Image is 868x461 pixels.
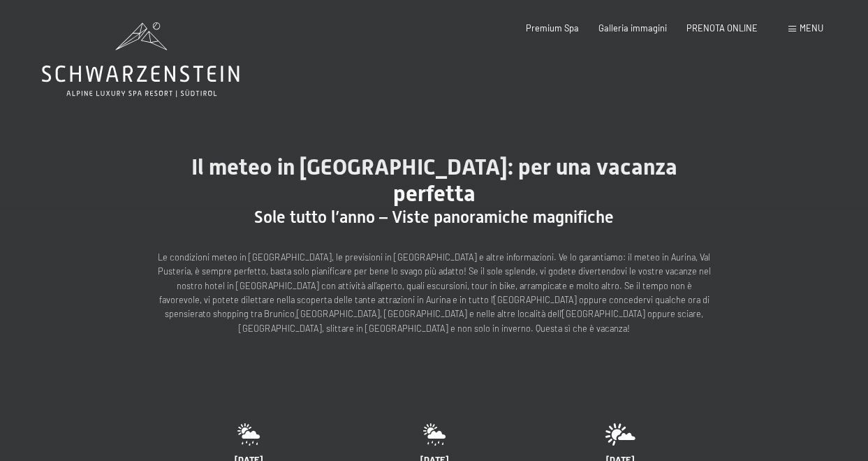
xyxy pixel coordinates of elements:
[526,22,579,34] a: Premium Spa
[686,22,758,34] a: PRENOTA ONLINE
[598,22,667,34] a: Galleria immagini
[191,154,677,207] span: Il meteo in [GEOGRAPHIC_DATA]: per una vacanza perfetta
[254,207,614,227] span: Sole tutto l’anno – Viste panoramiche magnifiche
[295,308,297,319] a: ,
[155,250,714,336] p: Le condizioni meteo in [GEOGRAPHIC_DATA], le previsioni in [GEOGRAPHIC_DATA] e altre informazioni...
[800,22,823,34] span: Menu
